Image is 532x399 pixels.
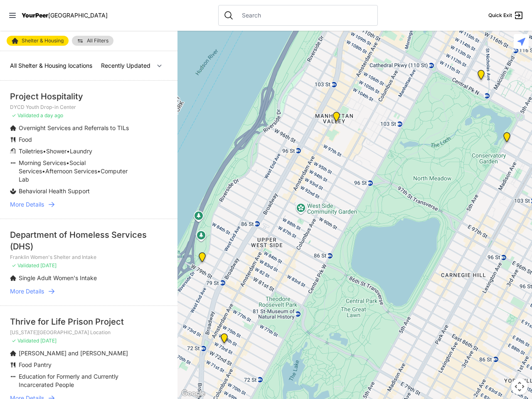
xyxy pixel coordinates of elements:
span: a day ago [40,112,63,118]
span: Overnight Services and Referrals to TILs [19,124,129,131]
span: Afternoon Services [45,167,97,175]
a: Open this area in Google Maps (opens a new window) [180,388,207,399]
div: Hamilton Senior Center [219,333,229,347]
span: Behavioral Health Support [19,187,90,195]
div: Trinity Lutheran Church [331,112,342,125]
span: Single Adult Women's Intake [19,274,97,281]
button: Map camera controls [511,378,528,395]
a: More Details [10,200,167,209]
span: Shelter & Housing [22,38,64,43]
span: All Shelter & Housing locations [10,62,92,69]
span: ✓ Validated [12,112,39,118]
div: 820 MRT Residential Chemical Dependence Treatment Program [476,70,486,83]
span: Education for Formerly and Currently Incarcerated People [19,373,118,388]
span: Toiletries [19,148,43,155]
a: Quick Exit [488,10,524,20]
span: [PERSON_NAME] and [PERSON_NAME] [19,350,128,357]
span: [DATE] [40,262,57,268]
span: All Filters [87,38,108,43]
a: YourPeer[GEOGRAPHIC_DATA] [22,13,108,18]
p: Franklin Women's Shelter and Intake [10,254,167,261]
div: Administrative Office, No Walk-Ins [197,252,207,266]
p: DYCD Youth Drop-in Center [10,104,167,111]
span: ✓ Validated [12,337,39,344]
span: Laundry [70,148,92,155]
span: ✓ Validated [12,262,39,268]
span: • [97,167,101,175]
p: [US_STATE][GEOGRAPHIC_DATA] Location [10,329,167,336]
span: Shower [46,148,66,155]
div: Department of Homeless Services (DHS) [10,229,167,252]
span: [GEOGRAPHIC_DATA] [48,12,108,19]
div: Thrive for Life Prison Project [10,316,167,328]
span: [DATE] [40,337,57,344]
span: Quick Exit [488,12,512,19]
span: Food Pantry [19,361,52,368]
span: YourPeer [22,12,48,19]
div: Project Hospitality [10,91,167,102]
a: All Filters [72,36,113,46]
span: More Details [10,287,44,296]
img: Google [180,388,207,399]
span: • [43,148,46,155]
input: Search [237,11,372,20]
span: • [66,148,70,155]
a: More Details [10,287,167,296]
span: More Details [10,200,44,209]
span: • [66,159,69,166]
a: Shelter & Housing [7,36,69,46]
span: • [42,167,45,175]
span: Food [19,136,32,143]
span: Morning Services [19,159,66,166]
